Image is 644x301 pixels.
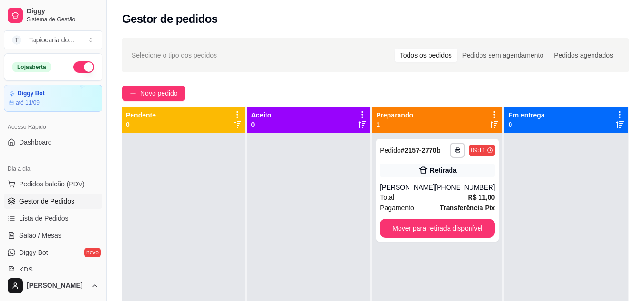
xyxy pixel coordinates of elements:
p: Em entrega [508,110,544,120]
span: Pedido [380,146,401,154]
p: Pendente [126,110,156,120]
span: Pedidos balcão (PDV) [19,179,85,189]
div: Loja aberta [12,62,51,72]
a: Diggy Botnovo [4,245,102,260]
p: 0 [126,120,156,129]
span: Novo pedido [140,88,178,98]
a: Diggy Botaté 11/09 [4,85,102,112]
article: Diggy Bot [18,90,45,97]
span: Total [380,192,394,203]
span: Diggy Bot [19,248,48,257]
button: Select a team [4,30,102,49]
button: Mover para retirada disponível [380,219,495,238]
strong: # 2157-2770b [401,146,440,154]
a: DiggySistema de Gestão [4,4,102,27]
div: Retirada [430,165,457,175]
button: Pedidos balcão (PDV) [4,176,102,192]
div: Acesso Rápido [4,119,102,135]
h2: Gestor de pedidos [122,11,218,27]
span: Pagamento [380,203,414,213]
strong: Transferência Pix [440,204,495,212]
div: Dia a dia [4,161,102,176]
div: [PERSON_NAME] [380,183,435,192]
button: [PERSON_NAME] [4,274,102,297]
strong: R$ 11,00 [468,194,495,201]
span: Diggy [27,7,99,16]
p: 1 [376,120,413,129]
p: Preparando [376,110,413,120]
a: KDS [4,262,102,277]
a: Salão / Mesas [4,228,102,243]
article: até 11/09 [16,99,40,107]
p: 0 [251,120,272,129]
p: Aceito [251,110,272,120]
span: Sistema de Gestão [27,16,99,23]
span: Gestor de Pedidos [19,196,74,206]
a: Lista de Pedidos [4,211,102,226]
span: KDS [19,265,33,274]
a: Dashboard [4,135,102,150]
p: 0 [508,120,544,129]
div: Todos os pedidos [395,49,457,62]
span: [PERSON_NAME] [27,282,87,290]
div: 09:11 [471,146,485,154]
span: Salão / Mesas [19,231,61,240]
span: plus [130,90,136,97]
div: [PHONE_NUMBER] [435,183,495,192]
span: Dashboard [19,137,52,147]
span: Lista de Pedidos [19,214,69,223]
button: Alterar Status [73,61,94,73]
div: Tapiocaria do ... [29,35,74,45]
button: Novo pedido [122,86,185,101]
div: Pedidos sem agendamento [457,49,549,62]
a: Gestor de Pedidos [4,194,102,209]
span: T [12,35,21,45]
div: Pedidos agendados [549,49,618,62]
span: Selecione o tipo dos pedidos [132,50,217,60]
